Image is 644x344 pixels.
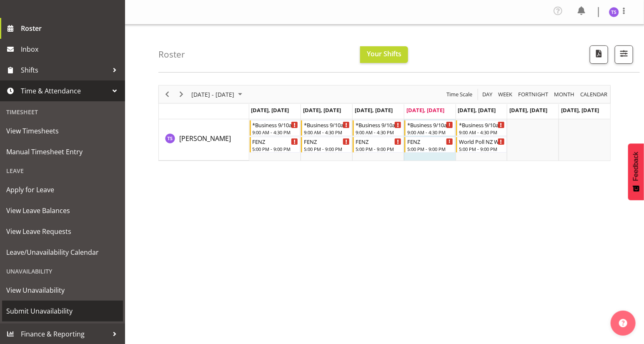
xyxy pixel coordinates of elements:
button: Timeline Day [481,89,494,100]
h4: Roster [158,50,185,59]
div: Timesheet [2,103,123,121]
span: Roster [21,22,121,35]
div: FENZ [304,137,350,146]
div: 9:00 AM - 4:30 PM [253,129,298,136]
button: Filter Shifts [615,45,633,64]
span: Your Shifts [367,49,401,58]
div: Titi Strickland"s event - *Business 9/10am ~ 4:30pm Begin From Thursday, September 4, 2025 at 9:0... [404,120,455,136]
div: 5:00 PM - 9:00 PM [304,146,350,152]
div: 9:00 AM - 4:30 PM [304,129,350,136]
span: Feedback [632,152,640,181]
div: Unavailability [2,263,123,280]
div: Titi Strickland"s event - FENZ Begin From Thursday, September 4, 2025 at 5:00:00 PM GMT+12:00 End... [404,137,455,153]
span: Fortnight [517,89,549,100]
div: FENZ [253,137,298,146]
span: Leave/Unavailability Calendar [6,246,119,259]
a: View Leave Balances [2,200,123,221]
div: Titi Strickland"s event - *Business 9/10am ~ 4:30pm Begin From Friday, September 5, 2025 at 9:00:... [456,120,507,136]
div: Timeline Week of September 4, 2025 [158,85,611,161]
span: Inbox [21,43,121,55]
button: Month [579,89,609,100]
span: Manual Timesheet Entry [6,146,119,158]
button: Download a PDF of the roster according to the set date range. [590,45,608,64]
a: View Unavailability [2,280,123,301]
div: Titi Strickland"s event - *Business 9/10am ~ 4:30pm Begin From Wednesday, September 3, 2025 at 9:... [353,120,403,136]
div: Titi Strickland"s event - *Business 9/10am ~ 4:30pm Begin From Monday, September 1, 2025 at 9:00:... [250,120,301,136]
span: Submit Unavailability [6,305,119,317]
div: Titi Strickland"s event - *Business 9/10am ~ 4:30pm Begin From Tuesday, September 2, 2025 at 9:00... [301,120,352,136]
div: Next [174,85,188,103]
span: Apply for Leave [6,183,119,196]
a: View Timesheets [2,121,123,141]
div: Titi Strickland"s event - FENZ Begin From Monday, September 1, 2025 at 5:00:00 PM GMT+12:00 Ends ... [250,137,301,153]
div: 5:00 PM - 9:00 PM [407,146,453,152]
span: [DATE], [DATE] [509,106,547,114]
div: *Business 9/10am ~ 4:30pm [253,121,298,129]
span: View Unavailability [6,284,119,296]
div: Leave [2,162,123,179]
span: Day [481,89,493,100]
div: *Business 9/10am ~ 4:30pm [304,121,350,129]
span: [DATE], [DATE] [355,106,393,114]
span: Time Scale [446,89,473,100]
span: [DATE], [DATE] [406,106,444,114]
span: View Leave Balances [6,204,119,217]
div: 9:00 AM - 4:30 PM [459,129,505,136]
span: Month [553,89,575,100]
div: *Business 9/10am ~ 4:30pm [356,121,401,129]
button: Fortnight [517,89,550,100]
button: Time Scale [445,89,474,100]
a: [PERSON_NAME] [179,133,231,143]
button: Timeline Week [497,89,514,100]
div: Previous [160,85,174,103]
span: [DATE], [DATE] [458,106,496,114]
button: Next [176,89,187,100]
button: Your Shifts [360,46,408,63]
img: help-xxl-2.png [619,319,627,327]
div: 5:00 PM - 9:00 PM [459,146,505,152]
span: [PERSON_NAME] [179,134,231,143]
div: FENZ [356,137,401,146]
span: View Timesheets [6,125,119,137]
span: Shifts [21,64,108,76]
span: calendar [579,89,608,100]
span: [DATE] - [DATE] [190,89,235,100]
div: Titi Strickland"s event - FENZ Begin From Wednesday, September 3, 2025 at 5:00:00 PM GMT+12:00 En... [353,137,403,153]
div: Titi Strickland"s event - World Poll NZ Weekdays Begin From Friday, September 5, 2025 at 5:00:00 ... [456,137,507,153]
span: Finance & Reporting [21,328,108,340]
table: Timeline Week of September 4, 2025 [249,119,610,161]
span: Time & Attendance [21,85,108,97]
div: 5:00 PM - 9:00 PM [356,146,401,152]
span: [DATE], [DATE] [251,106,289,114]
div: 9:00 AM - 4:30 PM [356,129,401,136]
span: View Leave Requests [6,225,119,238]
div: *Business 9/10am ~ 4:30pm [407,121,453,129]
button: September 01 - 07, 2025 [190,89,246,100]
td: Titi Strickland resource [159,119,249,161]
div: *Business 9/10am ~ 4:30pm [459,121,505,129]
button: Feedback - Show survey [628,143,644,200]
div: 5:00 PM - 9:00 PM [253,146,298,152]
div: FENZ [407,137,453,146]
span: [DATE], [DATE] [561,106,599,114]
button: Timeline Month [553,89,576,100]
a: Leave/Unavailability Calendar [2,242,123,263]
a: Apply for Leave [2,179,123,200]
div: World Poll NZ Weekdays [459,137,505,146]
a: Submit Unavailability [2,301,123,321]
a: Manual Timesheet Entry [2,141,123,162]
div: Titi Strickland"s event - FENZ Begin From Tuesday, September 2, 2025 at 5:00:00 PM GMT+12:00 Ends... [301,137,352,153]
span: Week [497,89,513,100]
span: [DATE], [DATE] [303,106,341,114]
button: Previous [162,89,173,100]
img: titi-strickland1975.jpg [609,7,619,17]
div: 9:00 AM - 4:30 PM [407,129,453,136]
a: View Leave Requests [2,221,123,242]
